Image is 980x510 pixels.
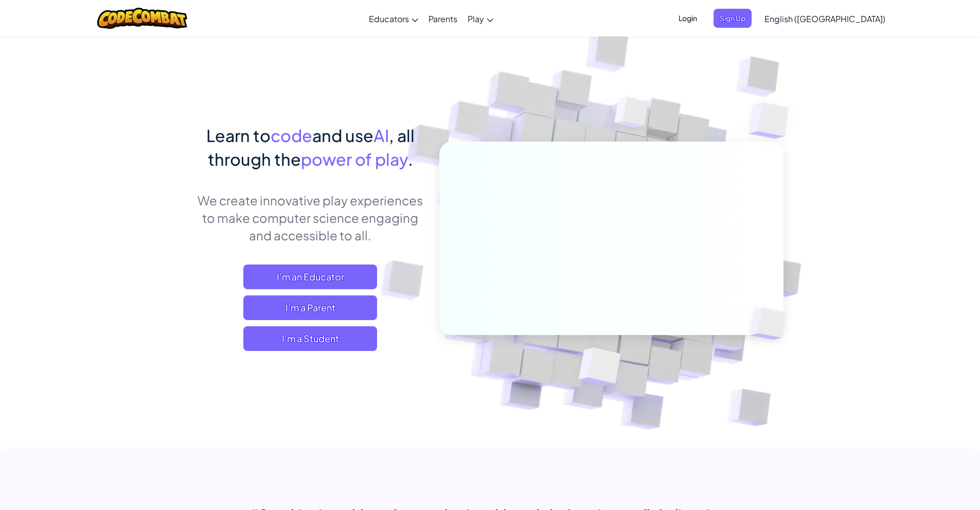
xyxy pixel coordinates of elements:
[243,295,377,320] a: I'm a Parent
[423,5,462,32] a: Parents
[462,5,498,32] a: Play
[369,13,409,24] span: Educators
[373,125,389,146] span: AI
[408,149,413,169] span: .
[97,8,187,29] img: CodeCombat logo
[271,125,312,146] span: code
[468,13,484,24] span: Play
[728,77,817,164] img: Overlap cubes
[733,286,810,361] img: Overlap cubes
[243,326,377,351] button: I'm a Student
[243,265,377,289] a: I'm an Educator
[364,5,423,32] a: Educators
[764,13,885,24] span: English ([GEOGRAPHIC_DATA])
[301,149,408,169] span: power of play
[197,191,424,244] p: We create innovative play experiences to make computer science engaging and accessible to all.
[312,125,373,146] span: and use
[206,125,271,146] span: Learn to
[672,9,703,28] button: Login
[714,9,752,28] button: Sign Up
[595,77,669,153] img: Overlap cubes
[759,5,890,32] a: English ([GEOGRAPHIC_DATA])
[553,326,645,411] img: Overlap cubes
